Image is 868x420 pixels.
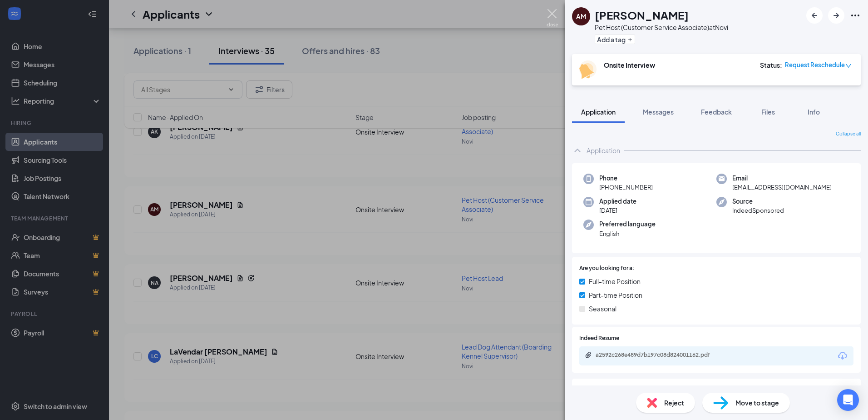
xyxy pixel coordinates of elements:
[88,184,138,200] button: Watch it later
[836,130,861,138] span: Collapse all
[595,7,689,23] h1: [PERSON_NAME]
[760,60,782,70] div: Status :
[579,264,634,273] span: Are you looking for a:
[599,220,656,229] span: Preferred language
[828,7,844,24] button: ArrowRight
[599,206,636,215] span: [DATE]
[23,64,56,71] strong: REPORTED
[596,351,723,359] div: a2592c268e489d7b197c08d824001162.pdf
[732,174,832,183] span: Email
[19,6,89,15] div: NVA CyberSecurity
[589,290,642,300] span: Part-time Position
[809,10,820,21] svg: ArrowLeftNew
[785,60,845,70] span: Request Reschedule
[599,229,656,238] span: English
[595,35,635,44] button: PlusAdd a tag
[572,145,583,156] svg: ChevronUp
[90,162,138,178] button: Watch Video
[1,1,19,19] img: 1755887412032553598.png
[6,6,15,15] img: 1755887412032553598.png
[701,108,732,116] span: Feedback
[664,398,684,408] span: Reject
[732,183,832,192] span: [EMAIL_ADDRESS][DOMAIN_NAME]
[595,23,728,32] div: Pet Host (Customer Service Associate) at Novi
[15,42,130,78] p: Phishing is getting sophisticated, with red flags less apparent. Any email that is suspicious, SP...
[587,146,620,155] div: Application
[589,276,641,286] span: Full-time Position
[732,197,784,206] span: Source
[627,37,633,42] svg: Plus
[581,108,616,116] span: Application
[735,398,779,408] span: Move to stage
[576,12,586,21] div: AM
[599,183,653,192] span: [PHONE_NUMBER]
[599,174,653,183] span: Phone
[585,351,592,359] svg: Paperclip
[585,351,732,360] a: Paperclipa2592c268e489d7b197c08d824001162.pdf
[732,206,784,215] span: IndeedSponsored
[808,108,820,116] span: Info
[845,63,852,69] span: down
[831,10,842,21] svg: ArrowRight
[761,108,775,116] span: Files
[806,7,823,24] button: ArrowLeftNew
[604,61,655,69] b: Onsite Interview
[579,334,619,343] span: Indeed Resume
[599,197,636,206] span: Applied date
[850,10,861,21] svg: Ellipses
[837,350,848,361] svg: Download
[589,304,616,314] span: Seasonal
[15,109,130,145] p: Please watch this 2-minute video to review the warning signs from the recent phishing email so th...
[837,389,859,411] div: Open Intercom Messenger
[643,108,674,116] span: Messages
